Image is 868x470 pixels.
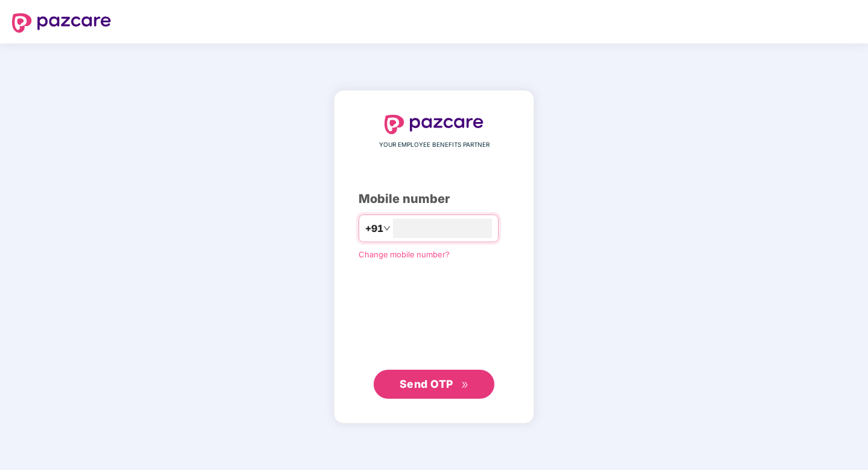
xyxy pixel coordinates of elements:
[383,225,391,232] span: down
[385,115,483,134] img: logo
[12,13,111,33] img: logo
[359,190,509,208] div: Mobile number
[379,140,490,150] span: YOUR EMPLOYEE BENEFITS PARTNER
[365,221,383,236] span: +91
[461,381,469,389] span: double-right
[359,249,450,259] a: Change mobile number?
[400,378,453,390] span: Send OTP
[374,370,494,399] button: Send OTPdouble-right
